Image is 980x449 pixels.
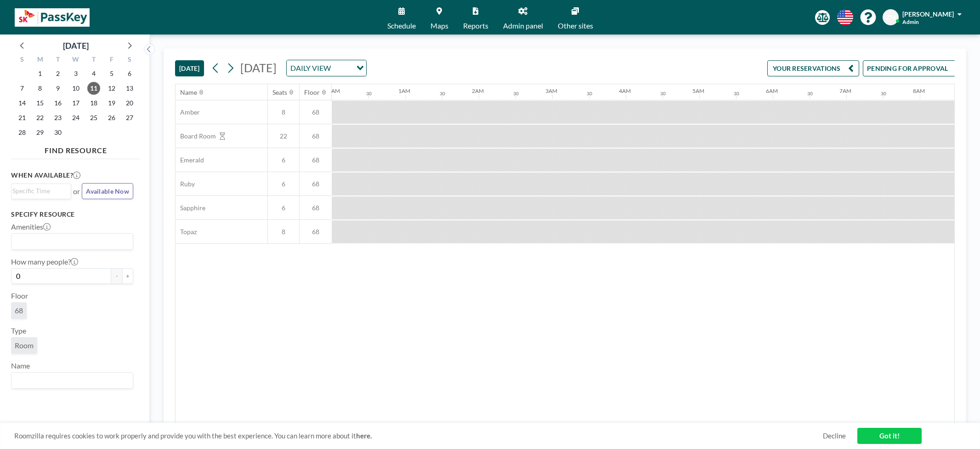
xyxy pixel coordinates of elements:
span: 68 [300,204,332,212]
span: Monday, September 1, 2025 [34,67,46,80]
button: PENDING FOR APPROVAL [863,60,965,76]
span: Monday, September 29, 2025 [34,126,46,139]
input: Search for option [12,236,128,248]
input: Search for option [334,62,351,74]
div: Search for option [11,184,71,198]
span: [PERSON_NAME] [902,10,954,18]
div: 30 [734,91,739,97]
span: Other sites [558,22,593,29]
span: Monday, September 8, 2025 [34,82,46,95]
div: [DATE] [63,39,89,52]
a: here. [356,432,372,440]
span: Available Now [86,187,129,195]
div: F [102,54,120,66]
span: Wednesday, September 24, 2025 [69,111,82,124]
span: Friday, September 26, 2025 [105,111,118,124]
div: 6AM [766,87,778,94]
div: T [85,54,102,66]
div: W [67,54,85,66]
span: 8 [268,228,299,236]
div: Name [180,88,197,97]
div: 30 [587,91,592,97]
button: YOUR RESERVATIONS [767,60,859,76]
span: Tuesday, September 9, 2025 [51,82,64,95]
div: Seats [272,88,287,97]
span: Saturday, September 6, 2025 [123,67,136,80]
span: Emerald [176,156,204,164]
div: Floor [304,88,320,97]
span: Tuesday, September 23, 2025 [51,111,64,124]
div: 30 [660,91,666,97]
span: Topaz [176,228,197,236]
span: Thursday, September 25, 2025 [87,111,100,124]
div: 30 [440,91,445,97]
div: 2AM [472,87,484,94]
div: 30 [366,91,372,97]
div: Search for option [11,373,133,388]
label: Type [11,326,26,335]
button: Available Now [82,183,133,199]
span: Sunday, September 7, 2025 [16,82,28,95]
div: 1AM [398,87,410,94]
span: 68 [300,180,332,188]
div: T [49,54,67,66]
span: Wednesday, September 3, 2025 [69,67,82,80]
span: or [73,187,80,196]
span: Board Room [176,132,216,140]
span: Monday, September 22, 2025 [34,111,46,124]
div: Search for option [11,234,133,249]
span: Tuesday, September 30, 2025 [51,126,64,139]
span: Monday, September 15, 2025 [34,97,46,109]
div: 12AM [325,87,340,94]
span: [DATE] [240,61,277,75]
div: S [13,54,31,66]
button: [DATE] [175,60,204,76]
span: 68 [300,156,332,164]
input: Search for option [12,374,128,386]
span: Saturday, September 20, 2025 [123,97,136,109]
span: 68 [300,132,332,140]
span: 8 [268,108,299,116]
span: DAILY VIEW [289,62,333,74]
span: Thursday, September 4, 2025 [87,67,100,80]
label: How many people? [11,257,78,266]
img: organization-logo [15,8,90,27]
input: Search for option [12,186,66,196]
div: 30 [807,91,813,97]
span: Maps [431,22,448,29]
span: Sapphire [176,204,205,212]
span: Amber [176,108,200,116]
span: ZM [886,13,896,22]
div: 30 [881,91,886,97]
button: - [111,268,122,284]
span: Admin panel [503,22,543,29]
div: M [31,54,49,66]
span: Wednesday, September 17, 2025 [69,97,82,109]
div: Search for option [287,60,366,76]
label: Amenities [11,222,51,231]
span: Friday, September 5, 2025 [105,67,118,80]
span: 6 [268,180,299,188]
label: Floor [11,291,28,300]
span: Friday, September 19, 2025 [105,97,118,109]
span: 68 [300,228,332,236]
label: Name [11,361,30,370]
span: 68 [300,108,332,116]
span: Ruby [176,180,195,188]
span: Sunday, September 21, 2025 [16,111,28,124]
div: S [120,54,138,66]
span: Sunday, September 14, 2025 [16,97,28,109]
span: Thursday, September 18, 2025 [87,97,100,109]
a: Got it! [857,428,922,444]
span: Wednesday, September 10, 2025 [69,82,82,95]
span: 68 [15,306,23,315]
span: Reports [463,22,488,29]
span: Saturday, September 27, 2025 [123,111,136,124]
span: 22 [268,132,299,140]
span: Admin [902,18,919,25]
span: Tuesday, September 16, 2025 [51,97,64,109]
div: 8AM [913,87,925,94]
span: Room [15,341,34,350]
button: + [122,268,133,284]
h3: Specify resource [11,210,133,219]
